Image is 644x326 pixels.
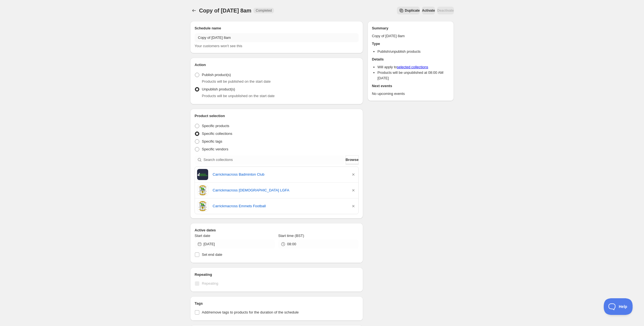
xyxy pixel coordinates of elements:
a: Carrickmacross Badminton Club [213,172,346,177]
h2: Type [372,41,449,47]
button: Secondary action label [397,7,420,14]
span: Duplicate [405,8,420,13]
iframe: Toggle Customer Support [604,298,633,315]
span: Completed [256,8,272,13]
li: Products will be unpublished at 08:00 AM [DATE] [378,70,449,81]
span: Activate [422,8,435,13]
span: Your customers won't see this [195,44,242,48]
h2: Action [195,62,359,68]
h2: Summary [372,26,449,31]
span: Products will be unpublished on the start date [202,94,275,98]
button: Browse [346,155,359,164]
h2: Product selection [195,113,359,119]
span: Specific tags [202,139,222,143]
h2: Tags [195,301,359,306]
h2: Repeating [195,272,359,277]
p: Copy of [DATE] 8am [372,33,449,39]
button: Activate [422,7,435,14]
span: Specific products [202,124,229,128]
span: Publish product(s) [202,73,231,77]
a: Carrickmacross [DEMOGRAPHIC_DATA] LGFA [213,188,346,193]
input: Search collections [203,155,344,164]
span: Specific vendors [202,147,228,151]
a: Carrickmacross Emmets Football [213,203,346,209]
span: Specific collections [202,132,232,136]
button: Schedules [190,7,198,14]
span: Unpublish product(s) [202,87,235,91]
li: Publish/unpublish products [378,49,449,54]
span: Browse [346,157,359,163]
span: Start time (BST) [278,234,304,238]
span: Copy of [DATE] 8am [199,7,251,14]
h2: Schedule name [195,26,359,31]
a: selected collections [397,65,428,69]
li: Will apply to [378,64,449,70]
h2: Next events [372,83,449,89]
h2: Active dates [195,228,359,233]
span: Set end date [202,252,222,257]
p: No upcoming events [372,91,449,97]
span: Repeating [202,281,218,285]
span: Add/remove tags to products for the duration of the schedule [202,310,299,314]
span: Start date [195,234,210,238]
span: Products will be published on the start date [202,79,271,84]
h2: Details [372,57,449,62]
